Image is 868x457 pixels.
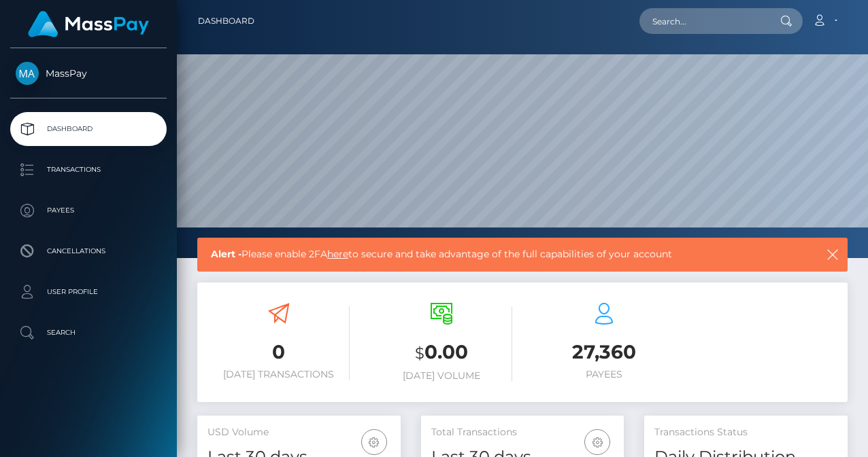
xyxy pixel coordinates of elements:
h6: [DATE] Transactions [207,369,350,380]
a: User Profile [10,275,167,309]
img: MassPay Logo [28,11,149,37]
h6: [DATE] Volume [370,370,512,382]
h6: Payees [533,369,675,380]
p: Transactions [16,160,161,180]
a: Dashboard [198,7,254,35]
a: Dashboard [10,112,167,146]
b: Alert - [211,248,241,260]
a: here [327,248,348,260]
h3: 27,360 [533,339,675,365]
a: Cancellations [10,234,167,268]
h5: Transactions Status [654,426,837,439]
p: Cancellations [16,241,161,261]
h3: 0 [207,339,350,365]
small: $ [415,344,424,363]
input: Search... [639,8,767,34]
h5: Total Transactions [431,426,614,439]
a: Transactions [10,153,167,187]
a: Search [10,316,167,350]
img: MassPay [16,62,39,85]
span: Please enable 2FA to secure and take advantage of the full capabilities of your account [211,247,765,261]
p: Payees [16,200,161,221]
a: Payees [10,194,167,227]
h3: 0.00 [370,339,512,367]
p: Search [16,323,161,343]
p: Dashboard [16,119,161,139]
span: MassPay [10,67,167,79]
h5: USD Volume [207,426,390,439]
p: User Profile [16,282,161,302]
